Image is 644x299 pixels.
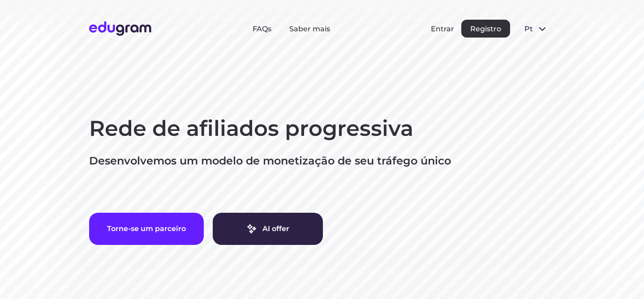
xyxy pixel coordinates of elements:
[89,213,204,245] button: Torne-se um parceiro
[213,213,323,245] a: AI offer
[431,25,454,33] button: Entrar
[89,154,555,168] p: Desenvolvemos um modelo de monetização de seu tráfego único
[289,25,330,33] a: Saber mais
[253,25,271,33] a: FAQs
[517,20,555,38] button: pt
[461,20,510,38] button: Registro
[524,25,533,33] span: pt
[89,114,555,143] h1: Rede de afiliados progressiva
[89,21,151,36] img: Edugram Logo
